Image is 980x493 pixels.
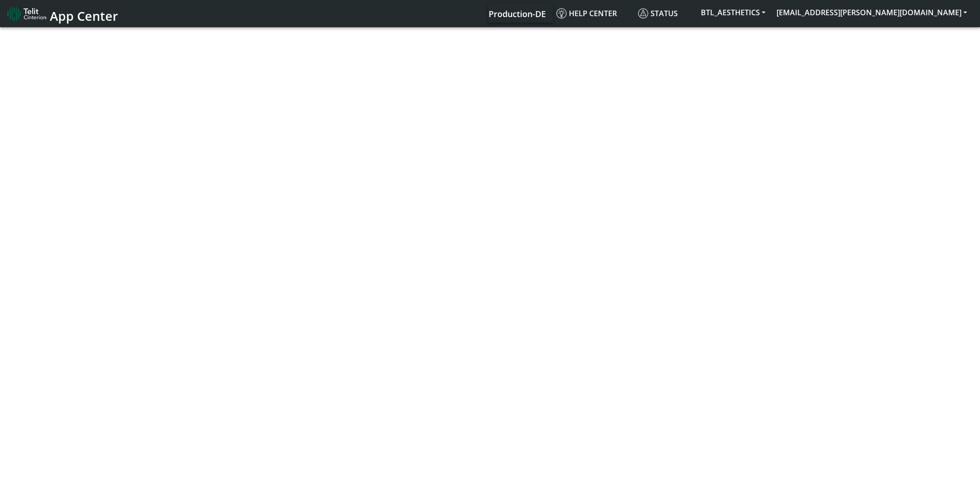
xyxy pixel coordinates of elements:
[7,4,117,24] a: App Center
[50,7,118,24] span: App Center
[638,8,678,18] span: Status
[638,8,648,18] img: status.svg
[556,8,567,18] img: knowledge.svg
[553,4,634,23] a: Help center
[7,6,46,21] img: logo-telit-cinterion-gw-new.png
[489,8,546,19] span: Production-DE
[695,4,771,21] button: BTL_AESTHETICS
[556,8,617,18] span: Help center
[488,4,545,23] a: Your current platform instance
[634,4,695,23] a: Status
[771,4,973,21] button: [EMAIL_ADDRESS][PERSON_NAME][DOMAIN_NAME]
